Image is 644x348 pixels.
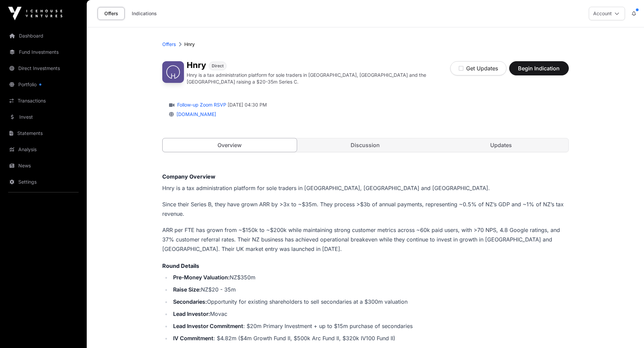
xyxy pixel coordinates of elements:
p: Hnry is a tax administration platform for sole traders in [GEOGRAPHIC_DATA], [GEOGRAPHIC_DATA] an... [162,183,569,193]
a: Transactions [5,93,81,108]
a: Offers [98,7,125,20]
a: Indications [127,7,161,20]
span: Begin Indication [518,64,560,72]
strong: Raise Size: [173,286,201,293]
strong: Round Details [162,262,199,269]
img: Hnry [162,61,184,83]
button: Get Updates [450,61,506,75]
button: Account [589,7,625,20]
strong: Secondaries: [173,298,207,305]
a: Settings [5,175,81,189]
a: Invest [5,110,81,124]
strong: Lead Investor: [173,310,210,317]
a: Portfolio [5,77,81,92]
span: [DATE] 04:30 PM [228,101,267,108]
p: Since their Series B, they have grown ARR by >3x to ~$35m. They process >$3b of annual payments, ... [162,200,569,218]
a: Direct Investments [5,61,81,76]
strong: Company Overview [162,173,215,180]
strong: Lead Investor Commitment [173,323,243,329]
iframe: Chat Widget [610,316,644,348]
li: Opportunity for existing shareholders to sell secondaries at a $300m valuation [171,297,569,306]
li: NZ$350m [171,273,569,282]
p: ARR per FTE has grown from ~$150k to ~$200k while maintaining strong customer metrics across ~60k... [162,225,569,254]
strong: Pre-Money Valuation: [173,274,230,281]
p: Hnry [184,41,195,48]
li: : $4.82m ($4m Growth Fund II, $500k Arc Fund II, $320k IV100 Fund II) [171,333,569,343]
a: Analysis [5,142,81,157]
a: Statements [5,126,81,141]
img: Icehouse Ventures Logo [8,7,62,20]
strong: IV Commitment [173,335,213,342]
a: Discussion [298,138,433,152]
a: Dashboard [5,28,81,43]
a: Overview [162,138,297,152]
nav: Tabs [163,138,568,152]
a: Follow-up Zoom RSVP [176,101,226,108]
button: Begin Indication [509,61,569,75]
li: Movac [171,309,569,319]
a: Begin Indication [509,68,569,75]
a: Offers [162,41,176,48]
li: : $20m Primary Investment + up to $15m purchase of secondaries [171,321,569,331]
a: Fund Investments [5,45,81,60]
p: Hnry is a tax administration platform for sole traders in [GEOGRAPHIC_DATA], [GEOGRAPHIC_DATA] an... [187,72,450,85]
li: NZ$20 - 35m [171,285,569,294]
a: [DOMAIN_NAME] [174,111,216,117]
a: News [5,158,81,173]
a: Updates [434,138,568,152]
span: Direct [212,63,224,69]
h1: Hnry [187,61,206,70]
